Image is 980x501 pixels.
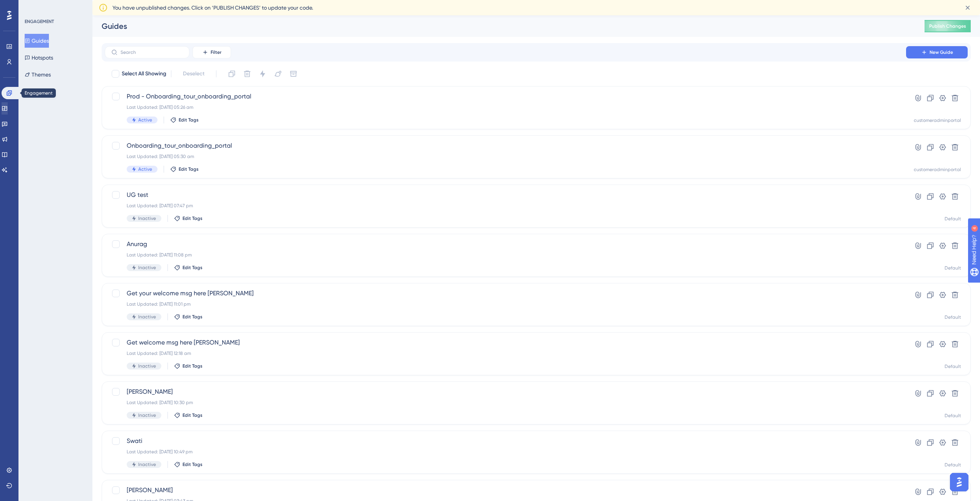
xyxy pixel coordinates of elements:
[127,141,884,150] span: Onboarding_tour_onboarding_portal
[127,399,884,406] div: Last Updated: [DATE] 10:30 pm
[127,104,884,110] div: Last Updated: [DATE] 05:26 am
[121,50,183,55] input: Search
[174,461,203,468] button: Edit Tags
[183,265,203,271] span: Edit Tags
[906,46,968,58] button: New Guide
[174,412,203,418] button: Edit Tags
[127,387,884,396] span: [PERSON_NAME]
[138,363,156,369] span: Inactive
[138,314,156,320] span: Inactive
[170,166,199,172] button: Edit Tags
[102,21,905,32] div: Guides
[174,363,203,369] button: Edit Tags
[914,166,961,173] div: customeradminportal
[25,51,53,65] button: Hotspots
[127,338,884,347] span: Get welcome msg here [PERSON_NAME]
[183,461,203,468] span: Edit Tags
[127,92,884,101] span: Prod - Onboarding_tour_onboarding_portal
[183,412,203,418] span: Edit Tags
[25,18,54,25] div: ENGAGEMENT
[179,117,199,123] span: Edit Tags
[127,350,884,356] div: Last Updated: [DATE] 12:18 am
[18,2,48,11] span: Need Help?
[127,190,884,200] span: UG test
[138,265,156,271] span: Inactive
[138,215,156,221] span: Inactive
[122,69,166,78] span: Select All Showing
[193,46,231,58] button: Filter
[127,240,884,249] span: Anurag
[945,314,961,320] div: Default
[179,166,199,172] span: Edit Tags
[112,3,313,12] span: You have unpublished changes. Click on ‘PUBLISH CHANGES’ to update your code.
[174,215,203,221] button: Edit Tags
[174,314,203,320] button: Edit Tags
[25,68,51,82] button: Themes
[945,265,961,271] div: Default
[176,67,211,81] button: Deselect
[127,436,884,446] span: Swati
[127,203,884,209] div: Last Updated: [DATE] 07:47 pm
[127,449,884,455] div: Last Updated: [DATE] 10:49 pm
[127,486,884,495] span: [PERSON_NAME]
[945,363,961,370] div: Default
[183,215,203,221] span: Edit Tags
[25,34,49,48] button: Guides
[138,166,152,172] span: Active
[127,252,884,258] div: Last Updated: [DATE] 11:08 pm
[127,301,884,307] div: Last Updated: [DATE] 11:01 pm
[945,216,961,222] div: Default
[211,49,221,55] span: Filter
[183,69,204,78] span: Deselect
[183,363,203,369] span: Edit Tags
[138,412,156,418] span: Inactive
[174,265,203,271] button: Edit Tags
[945,413,961,419] div: Default
[127,289,884,298] span: Get your welcome msg here [PERSON_NAME]
[948,471,971,494] iframe: UserGuiding AI Assistant Launcher
[138,461,156,468] span: Inactive
[170,117,199,123] button: Edit Tags
[54,4,56,10] div: 4
[929,23,966,29] span: Publish Changes
[945,462,961,468] div: Default
[914,117,961,123] div: customeradminportal
[183,314,203,320] span: Edit Tags
[930,49,953,55] span: New Guide
[138,117,152,123] span: Active
[925,20,971,32] button: Publish Changes
[127,153,884,160] div: Last Updated: [DATE] 05:30 am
